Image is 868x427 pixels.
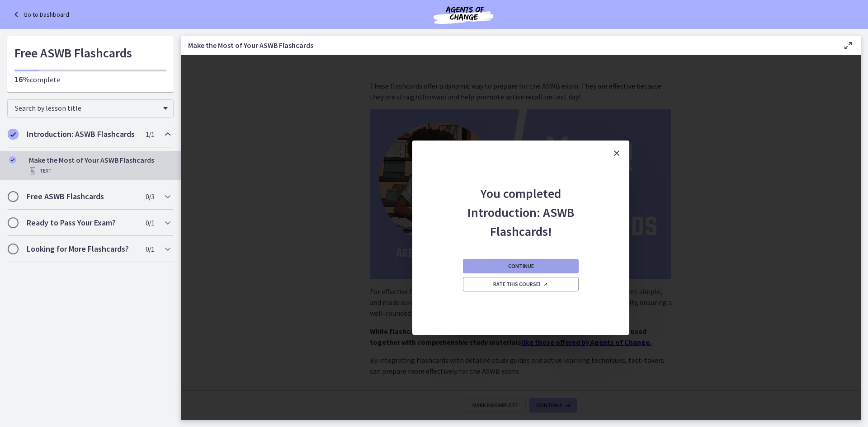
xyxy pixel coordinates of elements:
a: Go to Dashboard [11,9,69,20]
span: 1 / 1 [146,129,154,140]
button: Close [604,141,629,166]
span: Continue [508,263,534,270]
img: Agents of Change [409,4,518,25]
h2: Looking for More Flashcards? [27,244,137,254]
div: Search by lesson title [7,99,174,117]
span: Rate this course! [493,281,548,288]
span: 16% [14,74,30,84]
span: 0 / 1 [146,244,154,254]
h2: Introduction: ASWB Flashcards [27,129,137,140]
h2: Free ASWB Flashcards [27,191,137,202]
h2: Ready to Pass Your Exam? [27,217,137,228]
i: Completed [9,156,16,164]
h2: You completed Introduction: ASWB Flashcards! [461,166,580,241]
span: 0 / 1 [146,217,154,228]
span: Search by lesson title [15,103,159,113]
div: Text [29,165,170,176]
i: Completed [8,129,19,140]
h1: Free ASWB Flashcards [14,43,166,62]
h3: Make the Most of Your ASWB Flashcards [188,40,828,51]
span: 0 / 3 [146,191,154,202]
button: Continue [463,259,579,273]
a: Rate this course! Opens in a new window [463,277,579,291]
p: complete [14,74,166,85]
i: Opens in a new window [543,282,548,287]
div: Make the Most of Your ASWB Flashcards [29,155,170,176]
